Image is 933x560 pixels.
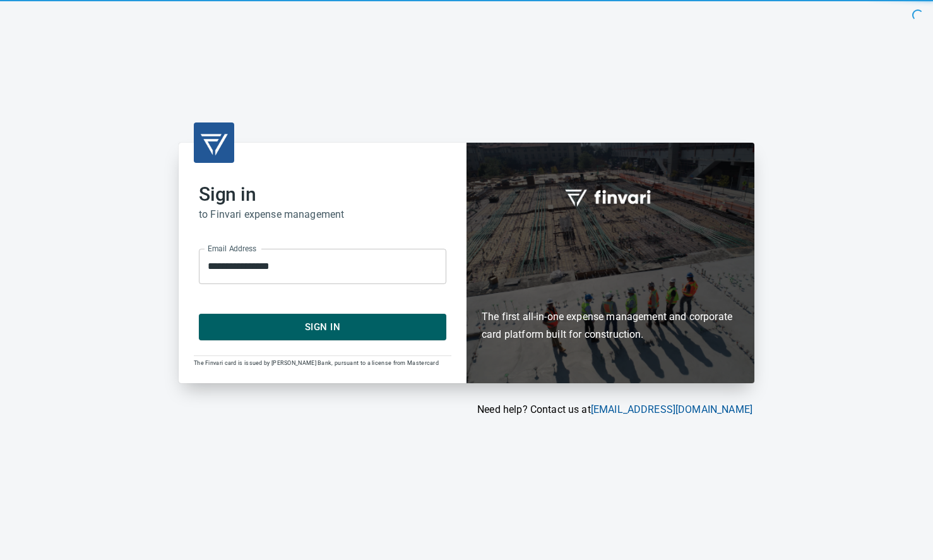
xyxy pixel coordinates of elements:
[591,403,752,415] a: [EMAIL_ADDRESS][DOMAIN_NAME]
[199,206,446,223] h6: to Finvari expense management
[199,314,446,340] button: Sign In
[199,128,229,158] img: transparent_logo.png
[482,235,739,344] h6: The first all-in-one expense management and corporate card platform built for construction.
[466,143,754,383] div: Finvari
[179,402,752,417] p: Need help? Contact us at
[199,183,446,206] h2: Sign in
[194,360,439,366] span: The Finvari card is issued by [PERSON_NAME] Bank, pursuant to a license from Mastercard
[563,182,658,211] img: fullword_logo_white.png
[213,319,432,335] span: Sign In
